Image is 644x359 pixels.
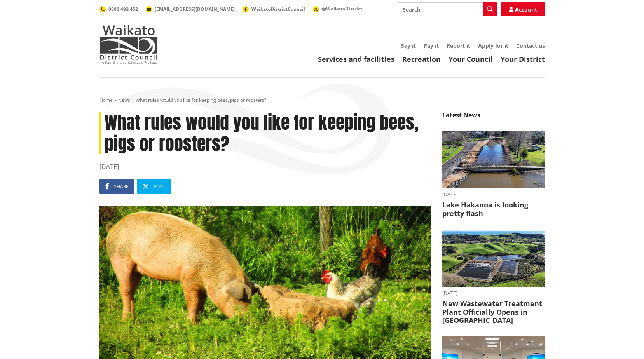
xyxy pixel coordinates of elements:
a: WaikatoDistrictCouncil [243,6,305,12]
span: 0800 492 452 [108,6,138,12]
span: Share [114,183,129,190]
a: Pay it [424,42,439,49]
h5: Latest News [442,112,545,123]
h3: New Wastewater Treatment Plant Officially Opens in [GEOGRAPHIC_DATA] [442,300,545,325]
a: Account [501,2,545,16]
time: [DATE] [99,162,431,171]
span: What rules would you like for keeping bees, pigs or roosters? [136,97,266,103]
a: Your Council [449,54,493,64]
a: Home [99,97,113,103]
img: Raglan WWTP facility [442,230,545,288]
a: Contact us [516,42,545,49]
span: @WaikatoDistrict [322,5,362,12]
span: Post [154,183,165,190]
a: Say it [401,42,416,49]
span: [EMAIL_ADDRESS][DOMAIN_NAME] [155,6,235,12]
a: Report it [447,42,470,49]
a: Share [99,179,134,194]
a: Apply for it [478,42,508,49]
nav: breadcrumb [99,97,545,104]
a: 0800 492 452 [99,6,138,12]
input: Search input [398,2,497,16]
img: Lake Hakanoa footbridge [442,131,545,189]
a: Your District [501,54,545,64]
a: Recreation [402,54,441,64]
a: Post [137,179,171,194]
span: WaikatoDistrictCouncil [251,6,305,12]
img: Waikato District Council - Te Kaunihera aa Takiwaa o Waikato [99,25,158,64]
time: [DATE] [442,192,545,197]
h1: What rules would you like for keeping bees, pigs or roosters? [99,112,431,154]
a: Services and facilities [318,54,394,64]
time: [DATE] [442,291,545,296]
a: @WaikatoDistrict [313,5,362,12]
a: News [118,97,130,103]
a: A serene riverside scene with a clear blue sky, featuring a small bridge over a reflective river,... [442,131,545,218]
a: [DATE] New Wastewater Treatment Plant Officially Opens in [GEOGRAPHIC_DATA] [442,230,545,325]
h3: Lake Hakanoa is looking pretty flash [442,201,545,218]
a: [EMAIL_ADDRESS][DOMAIN_NAME] [146,6,235,12]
